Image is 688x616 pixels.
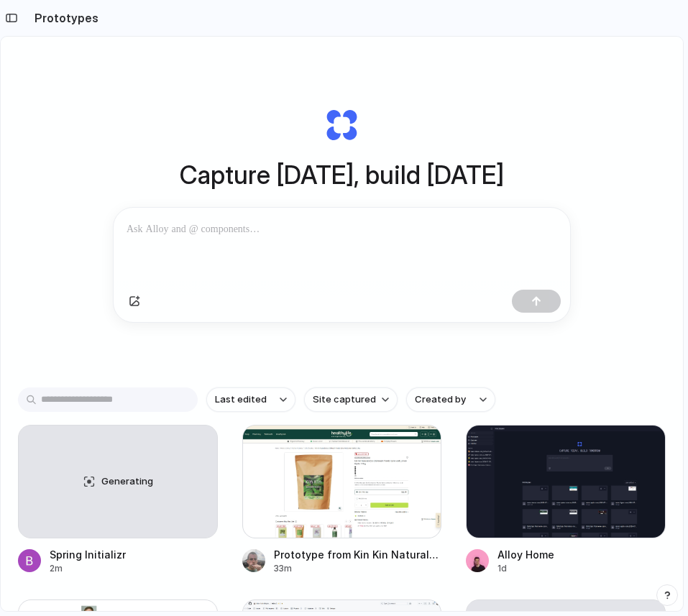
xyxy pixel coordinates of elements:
a: Alloy HomeAlloy Home1d [466,425,666,575]
h2: Prototypes [29,9,98,27]
span: Generating [101,474,153,489]
span: Last edited [215,392,267,407]
span: Created by [415,392,466,407]
button: Last edited [206,387,295,412]
a: Prototype from Kin Kin Naturals Eco Dishwash Powder Lime and Lemon Myrtle 2.5kg | HealthylifeProt... [242,425,442,575]
div: Spring Initializr [50,547,126,562]
div: Alloy Home [497,547,554,562]
span: Site captured [313,392,376,407]
button: Created by [406,387,495,412]
a: GeneratingSpring Initializr2m [18,425,218,575]
div: Prototype from Kin Kin Naturals Eco Dishwash Powder Lime and [PERSON_NAME] 2.5kg | Healthylife [274,547,442,562]
button: Site captured [304,387,398,412]
div: 33m [274,562,442,575]
div: 1d [497,562,554,575]
div: 2m [50,562,126,575]
h1: Capture [DATE], build [DATE] [180,156,504,194]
